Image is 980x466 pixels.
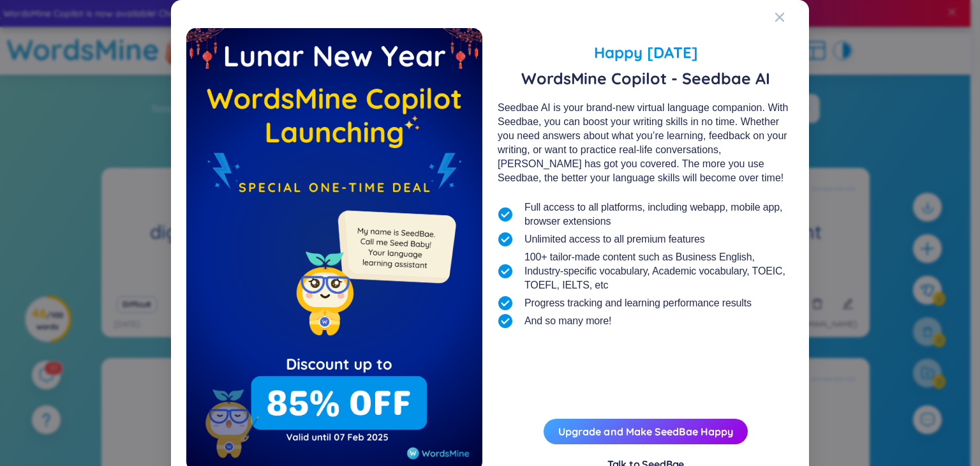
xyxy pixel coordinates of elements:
[498,41,794,64] span: Happy [DATE]
[524,250,794,292] span: 100+ tailor-made content such as Business English, Industry-specific vocabulary, Academic vocabul...
[498,69,794,88] span: WordsMine Copilot - Seedbae AI
[332,184,459,312] img: minionSeedbaeMessage.35ffe99e.png
[498,101,794,185] div: Seedbae AI is your brand-new virtual language companion. With Seedbae, you can boost your writing...
[524,200,794,229] span: Full access to all platforms, including webapp, mobile app, browser extensions
[524,314,611,328] span: And so many more!
[524,232,705,246] span: Unlimited access to all premium features
[524,296,752,310] span: Progress tracking and learning performance results
[544,419,748,444] button: Upgrade and Make SeedBae Happy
